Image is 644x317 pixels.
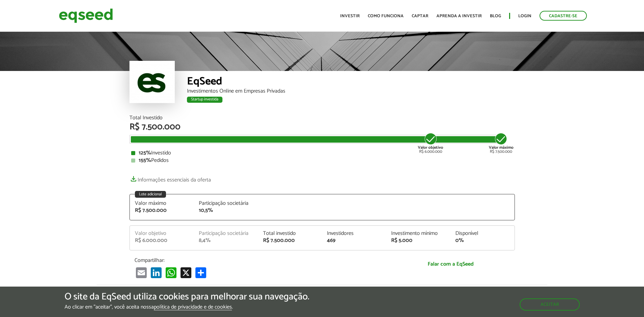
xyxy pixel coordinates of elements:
[135,231,189,236] div: Valor objetivo
[418,132,443,154] div: R$ 6.000.000
[489,132,514,154] div: R$ 7.500.000
[139,148,151,157] strong: 125%
[164,267,178,278] a: WhatsApp
[518,14,531,18] a: Login
[391,257,510,271] a: Falar com a EqSeed
[135,201,189,206] div: Valor máximo
[135,238,189,243] div: R$ 6.000.000
[194,267,208,278] a: Compartilhar
[135,257,381,264] p: Compartilhar:
[520,298,580,311] button: Aceitar
[65,292,309,302] h5: O site da EqSeed utiliza cookies para melhorar sua navegação.
[179,267,193,278] a: X
[391,238,445,243] div: R$ 5.000
[129,123,515,131] div: R$ 7.500.000
[187,89,515,94] div: Investimentos Online em Empresas Privadas
[368,14,404,18] a: Como funciona
[187,76,515,89] div: EqSeed
[129,115,515,121] div: Total Investido
[59,7,113,25] img: EqSeed
[418,144,443,151] strong: Valor objetivo
[391,231,445,236] div: Investimento mínimo
[135,191,166,198] div: Lote adicional
[455,231,509,236] div: Disponível
[340,14,360,18] a: Investir
[263,238,317,243] div: R$ 7.500.000
[129,173,211,183] a: Informações essenciais da oferta
[135,267,148,278] a: Email
[199,201,253,206] div: Participação societária
[131,150,513,156] div: Investido
[327,238,381,243] div: 469
[490,14,501,18] a: Blog
[489,144,514,151] strong: Valor máximo
[455,238,509,243] div: 0%
[154,304,232,310] a: política de privacidade e de cookies
[139,156,151,165] strong: 155%
[327,231,381,236] div: Investidores
[199,231,253,236] div: Participação societária
[131,158,513,163] div: Pedidos
[540,11,587,21] a: Cadastre-se
[199,208,253,213] div: 10,5%
[149,267,163,278] a: LinkedIn
[187,97,222,103] div: Startup investida
[135,208,189,213] div: R$ 7.500.000
[436,14,482,18] a: Aprenda a investir
[263,231,317,236] div: Total investido
[199,238,253,243] div: 8,4%
[412,14,428,18] a: Captar
[65,304,309,310] p: Ao clicar em "aceitar", você aceita nossa .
